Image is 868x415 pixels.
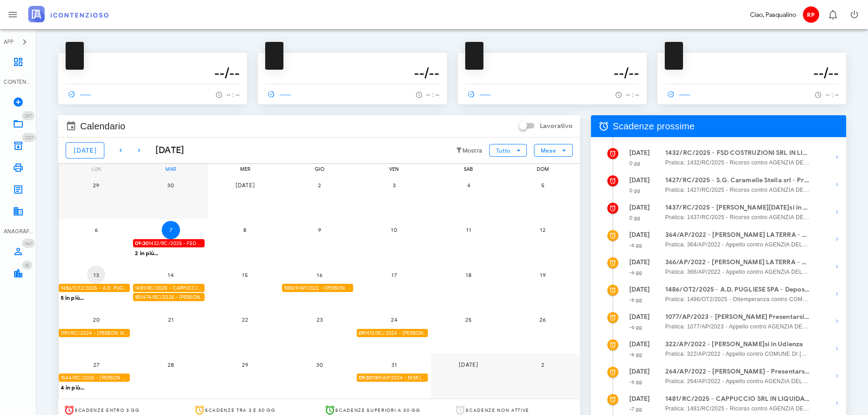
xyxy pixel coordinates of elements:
span: RP [803,6,819,23]
span: 1474/RC/2025 - [PERSON_NAME]si in Udienza [135,293,204,302]
span: Pratica: 1481/RC/2025 - Ricorso contro AGENZIA DELLE ENTRATE - RISCOSSIONE (Udienza) [665,404,810,413]
span: 29 [87,182,105,189]
strong: 1077/AP/2023 - [PERSON_NAME] Presentarsi in Udienza [665,312,810,322]
span: 17 [385,272,403,278]
span: 31 [385,361,403,368]
span: Mese [540,147,556,154]
span: ------ [665,90,691,98]
span: Scadenze non attive [466,407,529,413]
span: Calendario [80,119,125,133]
div: dom [505,164,580,174]
span: 14 [162,272,180,278]
div: mer [208,164,282,174]
span: Pratica: 1432/RC/2025 - Ricorso contro AGENZIA DELLE ENTRATE - RISCOSSIONE (Udienza) [665,158,810,167]
span: Distintivo [22,111,35,120]
button: Mostra dettagli [828,230,846,248]
button: 19 [534,266,552,284]
span: 16 [310,272,329,278]
span: 467 [25,241,32,246]
button: 12 [534,221,552,239]
span: ------ [66,90,92,98]
button: 2 [534,355,552,374]
span: 23 [310,316,329,323]
small: -6 gg [629,297,642,303]
div: ven [357,164,431,174]
small: -6 gg [629,242,642,248]
span: Scadenze prossime [613,119,695,133]
span: 5 [534,182,552,189]
label: Lavorativo [540,122,573,131]
div: 5 in più... [59,293,134,301]
span: 27 [87,361,105,368]
strong: 322/AP/2022 - [PERSON_NAME]si in Udienza [665,339,810,349]
button: Mostra dettagli [828,394,846,412]
button: 30 [162,176,180,194]
small: 0 gg [629,187,640,194]
span: 11 [459,226,478,233]
span: ------ [465,90,492,98]
strong: [DATE] [629,313,650,321]
button: 23 [310,311,329,329]
span: Pratica: 322/AP/2022 - Appello contro COMUNE DI [GEOGRAPHIC_DATA] (Udienza) [665,349,810,359]
span: 10 [385,226,403,233]
span: 28 [162,361,180,368]
span: -- : -- [626,92,639,98]
h3: --/-- [66,64,240,82]
button: 22 [236,311,254,329]
button: 28 [162,355,180,374]
span: 15 [236,272,254,278]
strong: [DATE] [629,204,650,211]
button: [DATE] [459,355,478,374]
span: 1189/AP/2024 - MSR [PERSON_NAME]si in Udienza [359,374,428,382]
span: 2 [534,361,552,368]
button: 14 [162,266,180,284]
span: 8 [236,226,254,233]
a: ------ [665,88,695,101]
div: sab [431,164,506,174]
a: ------ [465,88,495,101]
span: -- : -- [226,92,240,98]
span: Distintivo [22,261,32,270]
strong: [DATE] [629,395,650,403]
strong: 1437/RC/2025 - [PERSON_NAME][DATE]si in [GEOGRAPHIC_DATA] [665,203,810,213]
button: 20 [87,311,105,329]
strong: 10 [284,285,289,291]
button: [DATE] [236,176,254,194]
span: 22 [236,316,254,323]
button: Mese [534,144,572,157]
p: -------------- [265,56,439,64]
strong: 366/AP/2022 - [PERSON_NAME] LA TERRA - Depositare Documenti per Udienza [665,257,810,267]
span: 6 [87,226,105,233]
span: 18 [459,272,478,278]
strong: [DATE] [629,286,650,293]
button: Mostra dettagli [828,312,846,330]
div: 1544/RC/2025 - [PERSON_NAME] la Costituzione in [GEOGRAPHIC_DATA] [59,374,130,382]
strong: 1481/RC/2025 - CAPPUCCIO SRL IN LIQUIDAZIONE - Depositare Documenti per Udienza [665,394,810,404]
h3: --/-- [465,64,639,82]
span: 2 [310,182,329,189]
small: 0 gg [629,215,640,221]
span: -- : -- [426,92,440,98]
div: mar [133,164,208,174]
strong: 09:30 [135,240,149,246]
span: Pratica: 364/AP/2022 - Appello contro AGENZIA DELLE ENTRATE - RISCOSSIONE (Udienza) [665,240,810,249]
span: 1432/RC/2025 - FSD COSTRUZIONI SRL IN LIQUIDAZIONE - Presentarsi in Udienza [135,239,204,248]
button: RP [800,4,822,26]
button: 25 [459,311,478,329]
button: 4 [459,176,478,194]
button: 26 [534,311,552,329]
div: 4 in più... [59,383,134,391]
span: 20 [87,316,105,323]
button: Distintivo [822,4,843,26]
strong: [DATE] [629,176,650,184]
button: 31 [385,355,403,374]
button: 30 [310,355,329,374]
div: 1486/OT2/2025 - A.D. PUGLIESE SPA - Depositare Documenti per Udienza [59,284,130,292]
div: Ciao, Pasqualino [750,10,796,20]
button: 5 [534,176,552,194]
small: Mostra [462,147,483,154]
button: Mostra dettagli [828,367,846,385]
strong: 1427/RC/2025 - S.G. Caramelle Stella srl - Presentarsi in Udienza [665,175,810,185]
button: 29 [236,355,254,374]
span: Pratica: 1077/AP/2023 - Appello contro AGENZIA DELLE ENTRATE - RISCOSSIONE (Udienza) [665,322,810,331]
